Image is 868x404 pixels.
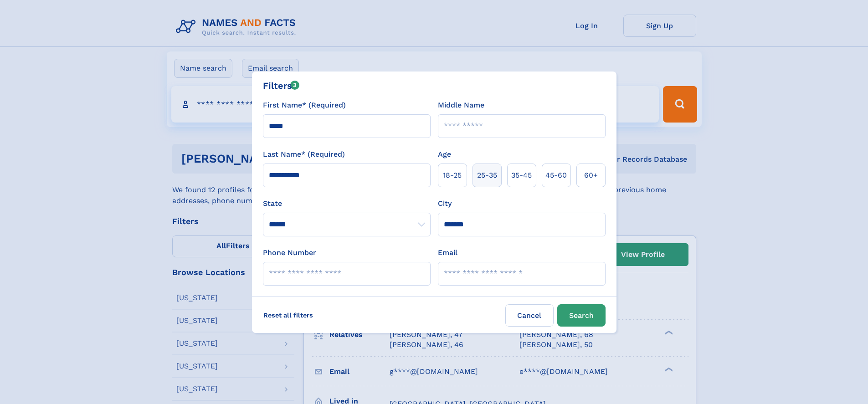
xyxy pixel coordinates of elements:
[438,100,484,111] label: Middle Name
[263,247,316,258] label: Phone Number
[557,304,606,327] button: Search
[257,304,319,326] label: Reset all filters
[584,170,598,181] span: 60+
[263,198,431,209] label: State
[545,170,567,181] span: 45‑60
[438,149,451,160] label: Age
[263,149,345,160] label: Last Name* (Required)
[477,170,497,181] span: 25‑35
[263,100,346,111] label: First Name* (Required)
[263,79,300,92] div: Filters
[511,170,532,181] span: 35‑45
[505,304,554,327] label: Cancel
[443,170,462,181] span: 18‑25
[438,198,452,209] label: City
[438,247,457,258] label: Email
